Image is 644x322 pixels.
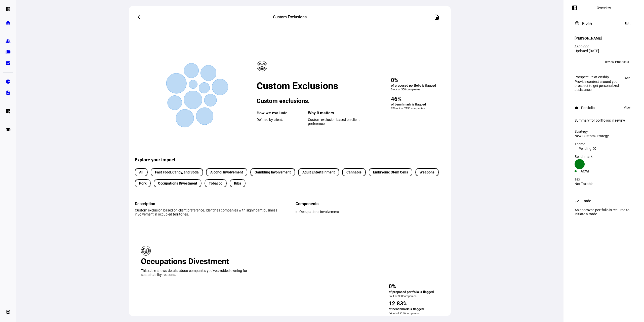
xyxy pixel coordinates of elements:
img: Pillar icon [141,246,151,256]
div: Provide context around your prospect to get personalized assistance. [575,80,622,92]
div: Benchmark [575,155,633,159]
a: group [3,36,13,46]
span: Riba [234,181,241,186]
mat-icon: info_outline [592,147,596,151]
eth-mat-symbol: group [6,39,11,44]
span: Alcohol Involvement [210,170,243,175]
div: Summary for portfolios in review [575,118,633,122]
span: Embryonic Stem Cells [373,170,408,175]
div: 64 out of 2196 companies [389,312,424,315]
eth-mat-symbol: description [6,90,11,95]
a: bid_landscape [3,58,13,68]
div: Custom Exclusions [238,14,341,20]
div: Why it matters [308,111,375,116]
div: 0 out of 300 companies [391,88,436,91]
div: 0 out of 300 companies [389,295,434,298]
div: Explore your impact [135,148,446,162]
div: Strategy [575,129,633,133]
a: home [3,18,13,28]
div: How we evaluate [257,111,302,116]
span: View [624,105,630,111]
eth-panel-overview-card-header: Profile [575,20,633,26]
span: Weapons [420,170,434,175]
span: Adult Entertainment [302,170,335,175]
eth-mat-symbol: left_panel_open [6,7,11,12]
a: pie_chart [3,77,13,87]
h3: Custom exclusions. [257,97,375,104]
div: Tax [575,177,633,181]
span: Pork [139,181,146,186]
span: Review Proposals [605,58,629,66]
div: Custom exclusion based on client preference. Identifies companies with significant business invol... [135,208,286,216]
div: of proposed portfolio is flagged [389,290,434,295]
span: Cannabis [346,170,361,175]
mat-icon: account_circle [575,21,580,26]
eth-mat-symbol: list_alt_add [6,109,11,114]
div: ACWI [581,169,604,173]
mat-icon: work [575,106,579,110]
div: 12.83% [389,300,407,307]
div: Components [296,201,446,206]
div: Occupations Divestment [141,257,249,266]
a: description [3,88,13,98]
div: Trade [582,199,591,203]
span: Fast Food, Candy, and Soda [155,170,199,175]
mat-icon: trending_up [575,198,580,203]
div: Description [135,201,286,206]
eth-mat-symbol: folder_copy [6,50,11,55]
span: Add [625,75,630,81]
span: This table shows details about companies you've avoided owning for sustainability reasons. [141,269,247,277]
eth-panel-overview-card-header: Portfolio [575,105,633,111]
span: Defined by client. [257,118,283,122]
div: of benchmark is flagged [389,307,424,312]
span: All [139,170,143,175]
mat-icon: arrow_back [137,14,143,20]
span: Gambling Involvement [255,170,291,175]
h1: Custom Exclusions [257,80,375,91]
div: Prospect Relationship [575,75,622,79]
eth-mat-symbol: home [6,20,11,25]
eth-mat-symbol: bid_landscape [6,61,11,66]
li: Occupations Involvement [299,210,446,214]
div: Not Taxable [575,182,633,186]
mat-icon: left_panel_open [572,5,578,11]
div: Pending [575,147,633,151]
mat-icon: description [434,14,440,20]
eth-mat-symbol: school [6,127,11,132]
button: Edit [623,20,633,26]
div: Updated [DATE] [575,49,633,53]
div: Overview [597,6,611,10]
div: Portfolio [581,106,595,110]
button: Review Proposals [601,58,633,66]
div: Theme [575,142,633,146]
h4: [PERSON_NAME] [575,36,602,40]
div: $600,000 [575,45,633,49]
div: 46% [391,96,436,102]
eth-panel-overview-card-header: Trade [575,198,633,204]
div: of proposed portfolio is flagged [391,83,436,88]
div: Profile [582,21,592,25]
eth-mat-symbol: account_circle [6,309,11,314]
span: Tobacco [209,181,222,186]
div: New Custom Strategy [575,134,633,138]
div: of benchmark is flagged [391,102,436,107]
a: folder_copy [3,47,13,57]
button: View [621,105,633,111]
eth-mat-symbol: pie_chart [6,79,11,84]
div: 0% [389,283,396,290]
span: Edit [625,20,630,26]
div: An approved portfolio is required to initiate a trade. [572,206,636,218]
div: 826 out of 2196 companies [391,107,436,110]
span: Custom exclusion based on client preference. [308,118,360,126]
span: HR [577,60,581,64]
button: Add [622,75,633,81]
div: 0% [391,77,436,83]
img: Pillar icon [257,61,267,71]
span: Occupations Divestment [158,181,197,186]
